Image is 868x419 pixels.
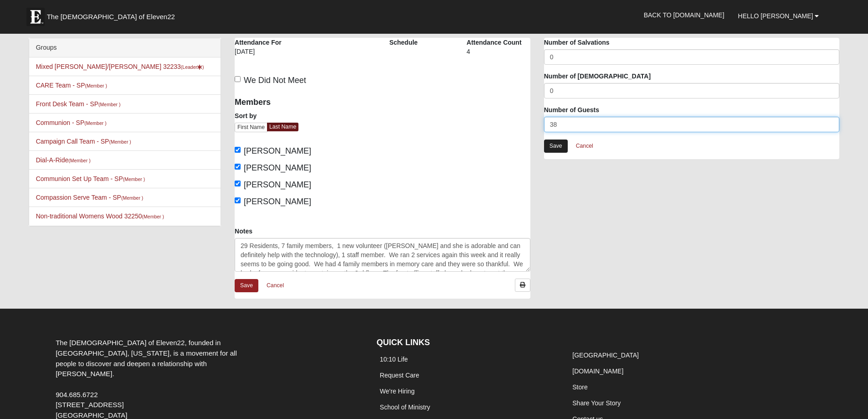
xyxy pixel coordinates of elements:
[731,5,826,27] a: Hello [PERSON_NAME]
[235,47,298,62] div: [DATE]
[738,12,813,20] span: Hello [PERSON_NAME]
[244,146,311,155] span: [PERSON_NAME]
[267,123,298,131] a: Last Name
[36,63,204,70] a: Mixed [PERSON_NAME]/[PERSON_NAME] 32233(Leader)
[109,139,131,145] small: (Member )
[544,72,651,81] label: Number of [DEMOGRAPHIC_DATA]
[123,176,145,182] small: (Member )
[36,100,121,108] a: Front Desk Team - SP(Member )
[235,181,241,186] input: [PERSON_NAME]
[235,279,258,292] a: Save
[235,197,241,203] input: [PERSON_NAME]
[142,214,164,219] small: (Member )
[36,138,131,145] a: Campaign Call Team - SP(Member )
[36,119,107,126] a: Communion - SP(Member )
[181,64,204,70] small: (Leader )
[467,38,522,47] label: Attendance Count
[544,38,610,47] label: Number of Salvations
[22,3,204,26] a: The [DEMOGRAPHIC_DATA] of Eleven22
[572,399,621,407] a: Share Your Story
[570,139,599,153] a: Cancel
[380,388,415,395] a: We're Hiring
[637,4,731,26] a: Back to [DOMAIN_NAME]
[84,120,106,126] small: (Member )
[36,212,164,220] a: Non-traditional Womens Wood 32250(Member )
[36,175,145,182] a: Communion Set Up Team - SP(Member )
[377,338,556,348] h4: QUICK LINKS
[235,76,241,82] input: We Did Not Meet
[544,140,568,153] a: Save
[572,367,623,375] a: [DOMAIN_NAME]
[235,238,530,272] textarea: 29 Residents, 7 family members, 1 new volunteer ([PERSON_NAME] and she is adorable and can defini...
[244,76,306,85] span: We Did Not Meet
[36,156,91,164] a: Dial-A-Ride(Member )
[544,105,599,114] label: Number of Guests
[235,147,241,153] input: [PERSON_NAME]
[389,38,417,47] label: Schedule
[380,372,419,379] a: Request Care
[235,164,241,170] input: [PERSON_NAME]
[515,279,530,292] a: Print Attendance Roster
[98,102,120,107] small: (Member )
[68,158,90,163] small: (Member )
[235,98,375,108] h4: Members
[26,8,45,26] img: Eleven22 logo
[85,83,107,88] small: (Member )
[235,123,267,132] a: First Name
[244,197,311,206] span: [PERSON_NAME]
[121,195,143,201] small: (Member )
[29,38,221,57] div: Groups
[235,38,282,47] label: Attendance For
[572,352,639,359] a: [GEOGRAPHIC_DATA]
[572,383,587,391] a: Store
[244,180,311,189] span: [PERSON_NAME]
[380,356,408,363] a: 10:10 Life
[36,82,107,89] a: CARE Team - SP(Member )
[36,194,144,201] a: Compassion Serve Team - SP(Member )
[235,227,252,236] label: Notes
[261,279,290,293] a: Cancel
[235,111,257,120] label: Sort by
[47,12,175,21] span: The [DEMOGRAPHIC_DATA] of Eleven22
[244,163,311,172] span: [PERSON_NAME]
[467,47,530,62] div: 4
